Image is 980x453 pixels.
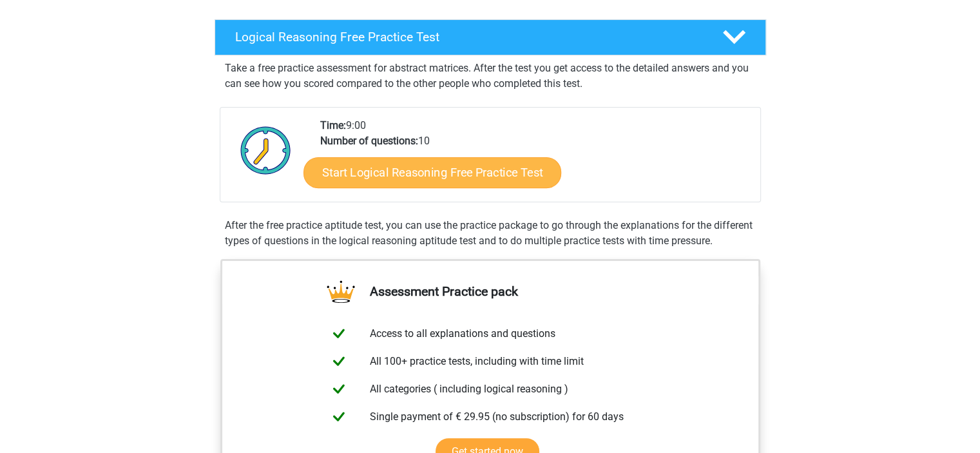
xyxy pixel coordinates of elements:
[209,19,771,55] a: Logical Reasoning Free Practice Test
[220,218,761,249] div: After the free practice aptitude test, you can use the practice package to go through the explana...
[233,118,298,182] img: Clock
[235,30,702,44] h4: Logical Reasoning Free Practice Test
[303,157,561,188] a: Start Logical Reasoning Free Practice Test
[311,118,760,202] div: 9:00 10
[320,119,346,131] b: Time:
[320,135,418,147] b: Number of questions:
[225,61,756,92] p: Take a free practice assessment for abstract matrices. After the test you get access to the detai...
